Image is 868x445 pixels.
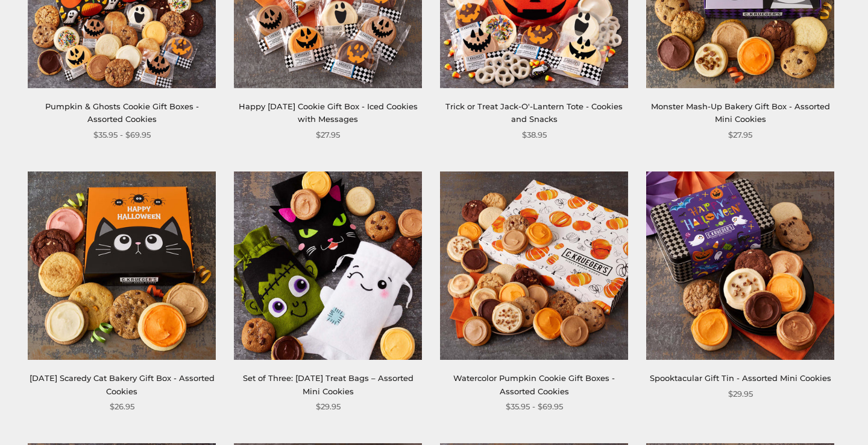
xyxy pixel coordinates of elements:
[239,101,418,124] a: Happy [DATE] Cookie Gift Box - Iced Cookies with Messages
[243,373,414,395] a: Set of Three: [DATE] Treat Bags – Assorted Mini Cookies
[506,400,563,413] span: $35.95 - $69.95
[316,129,340,141] span: $27.95
[445,101,623,124] a: Trick or Treat Jack-O'-Lantern Tote - Cookies and Snacks
[10,399,125,435] iframe: Sign Up via Text for Offers
[651,101,830,124] a: Monster Mash-Up Bakery Gift Box - Assorted Mini Cookies
[728,129,752,141] span: $27.95
[522,129,547,141] span: $38.95
[650,373,831,383] a: Spooktacular Gift Tin - Assorted Mini Cookies
[440,171,628,360] img: Watercolor Pumpkin Cookie Gift Boxes - Assorted Cookies
[30,373,215,395] a: [DATE] Scaredy Cat Bakery Gift Box - Assorted Cookies
[93,129,151,141] span: $35.95 - $69.95
[316,400,341,413] span: $29.95
[28,171,216,360] img: Halloween Scaredy Cat Bakery Gift Box - Assorted Cookies
[728,388,753,400] span: $29.95
[453,373,615,395] a: Watercolor Pumpkin Cookie Gift Boxes - Assorted Cookies
[45,101,199,124] a: Pumpkin & Ghosts Cookie Gift Boxes - Assorted Cookies
[646,171,834,360] img: Spooktacular Gift Tin - Assorted Mini Cookies
[234,171,422,360] img: Set of Three: Halloween Treat Bags – Assorted Mini Cookies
